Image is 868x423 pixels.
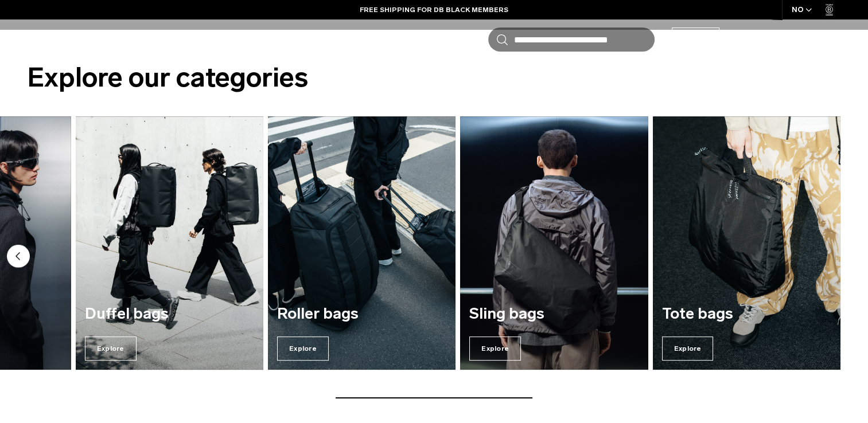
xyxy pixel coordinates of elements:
span: Account [752,34,781,46]
span: Explore [469,336,521,361]
a: Duffel bags Explore [76,116,263,370]
a: Lost & Found [220,19,268,60]
a: Db Black [672,28,719,52]
a: Shop [92,19,112,60]
a: Account [737,33,781,46]
h3: Tote bags [662,305,831,323]
h3: Sling bags [469,305,639,323]
div: 5 / 7 [268,116,456,370]
span: Explore [85,336,137,361]
a: FREE SHIPPING FOR DB BLACK MEMBERS [360,5,508,15]
h3: Roller bags [277,305,446,323]
a: Support [174,19,203,60]
a: Roller bags Explore [268,116,456,370]
h3: Duffel bags [85,305,254,323]
span: Bag [813,34,828,46]
div: 6 / 7 [460,116,648,370]
h2: Explore our categories [28,57,840,98]
span: Explore [662,336,714,361]
a: Explore [129,19,157,60]
button: Previous slide [7,245,30,270]
span: Explore [277,336,329,361]
a: Sling bags Explore [460,116,648,370]
div: 4 / 7 [76,116,263,370]
button: Bag [799,33,828,46]
a: Tote bags Explore [653,116,840,370]
nav: Main Navigation [84,19,277,60]
div: 7 / 7 [653,116,840,370]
